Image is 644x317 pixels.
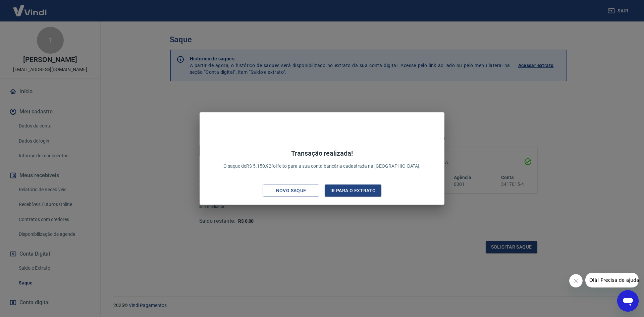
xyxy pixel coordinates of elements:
[223,149,421,170] p: O saque de R$ 5.150,92 foi feito para a sua conta bancária cadastrada na [GEOGRAPHIC_DATA].
[325,184,381,197] button: Ir para o extrato
[569,274,583,287] iframe: Close message
[268,187,314,195] div: Novo saque
[223,149,421,157] h4: Transação realizada!
[617,290,639,312] iframe: Button to launch messaging window
[263,184,319,197] button: Novo saque
[4,5,56,10] span: Olá! Precisa de ajuda?
[585,273,639,287] iframe: Message from company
